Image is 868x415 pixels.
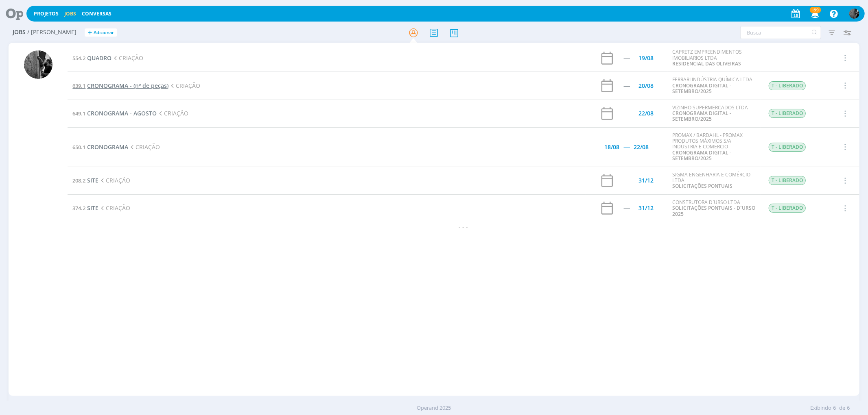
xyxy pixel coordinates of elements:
[72,54,112,62] a: 554.2QUADRO
[672,110,731,122] a: CRONOGRAMA DIGITAL - SETEMBRO/2025
[769,109,806,118] span: T - LIBERADO
[847,404,850,412] span: 6
[769,81,806,90] span: T - LIBERADO
[31,11,61,17] button: Projetos
[94,30,114,35] span: Adicionar
[849,9,859,19] img: P
[672,105,756,122] div: VIZINHO SUPERMERCADOS LTDA
[72,176,98,184] a: 208.2SITE
[810,404,831,412] span: Exibindo
[72,177,85,184] span: 208.2
[87,109,157,117] span: CRONOGRAMA - AGOSTO
[624,111,630,116] div: -----
[72,143,128,151] a: 650.1CRONOGRAMA
[672,133,756,162] div: PROMAX / BARDAHL - PROMAX PRODUTOS MÁXIMOS S/A INDÚSTRIA E COMÉRCIO
[605,144,620,150] div: 18/08
[624,55,630,61] div: -----
[72,109,157,117] a: 649.1CRONOGRAMA - AGOSTO
[72,143,85,151] span: 650.1
[72,82,168,89] a: 639.1CRONOGRAMA - (nº de peças)
[624,178,630,183] div: -----
[810,7,821,13] span: +99
[112,54,143,62] span: CRIAÇÃO
[769,176,806,185] span: T - LIBERADO
[672,60,741,67] a: RESIDENCIAL DAS OLIVEIRAS
[64,10,76,17] a: Jobs
[13,29,26,36] span: Jobs
[839,404,845,412] span: de
[672,82,731,95] a: CRONOGRAMA DIGITAL - SETEMBRO/2025
[87,82,168,89] span: CRONOGRAMA - (nº de peças)
[672,77,756,94] div: FERRARI INDÚSTRIA QUÍMICA LTDA
[638,205,654,211] div: 31/12
[672,183,732,189] a: SOLICITAÇÕES PONTUAIS
[72,82,85,89] span: 639.1
[87,176,98,184] span: SITE
[740,26,821,39] input: Busca
[72,204,98,212] a: 374.2SITE
[82,10,112,17] a: Conversas
[638,83,654,89] div: 20/08
[24,50,52,79] img: P
[87,54,112,62] span: QUADRO
[638,55,654,61] div: 19/08
[157,109,188,117] span: CRIAÇÃO
[624,143,630,151] span: -----
[672,200,756,217] div: CONSTRUTORA D´URSO LTDA
[98,204,130,212] span: CRIAÇÃO
[624,83,630,89] div: -----
[634,144,649,150] div: 22/08
[87,204,98,212] span: SITE
[672,204,755,217] a: SOLICITAÇÕES PONTUAIS - D´URSO 2025
[62,11,79,17] button: Jobs
[638,111,654,116] div: 22/08
[833,404,836,412] span: 6
[88,28,92,37] span: +
[624,205,630,211] div: -----
[168,82,200,89] span: CRIAÇÃO
[68,222,859,231] div: - - -
[769,204,806,213] span: T - LIBERADO
[72,204,85,212] span: 374.2
[72,54,85,62] span: 554.2
[85,28,117,37] button: +Adicionar
[98,176,130,184] span: CRIAÇÃO
[672,149,731,162] a: CRONOGRAMA DIGITAL - SETEMBRO/2025
[638,178,654,183] div: 31/12
[128,143,160,151] span: CRIAÇÃO
[79,11,114,17] button: Conversas
[27,29,77,36] span: / [PERSON_NAME]
[672,172,756,189] div: SIGMA ENGENHARIA E COMÉRCIO LTDA
[806,7,823,21] button: +99
[87,143,128,151] span: CRONOGRAMA
[34,10,59,17] a: Projetos
[769,143,806,152] span: T - LIBERADO
[72,110,85,117] span: 649.1
[672,49,756,67] div: CAPRETZ EMPREENDIMENTOS IMOBILIARIOS LTDA
[849,7,860,21] button: P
